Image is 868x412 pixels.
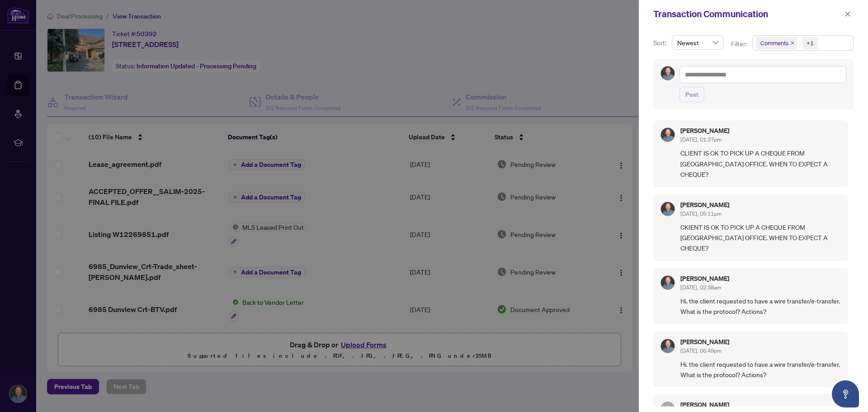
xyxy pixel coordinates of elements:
span: CKIENT IS OK TO PICK UP A CHEQUE FROM [GEOGRAPHIC_DATA] OFFICE. WHEN TO EXPECT A CHEQUE? [680,222,841,254]
div: +1 [807,38,814,47]
span: [DATE], 06:49pm [680,347,722,354]
span: Newest [677,36,718,49]
h5: [PERSON_NAME] [680,128,729,134]
p: Filter: [731,39,748,49]
button: Open asap [832,380,859,407]
img: Profile Icon [661,202,675,216]
span: close [844,11,851,17]
img: Profile Icon [661,276,675,289]
span: CLIENT IS OK TO PICK UP A CHEQUE FROM [GEOGRAPHIC_DATA] OFFICE. WHEN TO EXPECT A CHEQUE? [680,148,841,180]
span: Hi. the client requested to have a wire transfer/e-transfer. What is the protocol? Actions? [680,296,841,317]
span: [DATE], 05:11pm [680,210,722,217]
h5: [PERSON_NAME] [680,275,729,282]
span: Hi. the client requested to have a wire transfer/e-transfer. What is the protocol? Actions? [680,359,841,380]
div: Transaction Communication [653,7,842,21]
span: Comments [756,37,797,49]
span: [DATE], 01:37pm [680,136,722,143]
img: Profile Icon [661,66,675,80]
img: Profile Icon [661,128,675,142]
h5: [PERSON_NAME] [680,339,729,345]
h5: [PERSON_NAME] [680,202,729,208]
span: close [790,41,795,45]
span: [DATE], 02:38am [680,284,721,291]
span: Comments [760,38,788,47]
p: Sort: [653,38,668,48]
h5: [PERSON_NAME] [680,402,729,408]
img: Profile Icon [661,339,675,353]
button: Post [679,87,704,102]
